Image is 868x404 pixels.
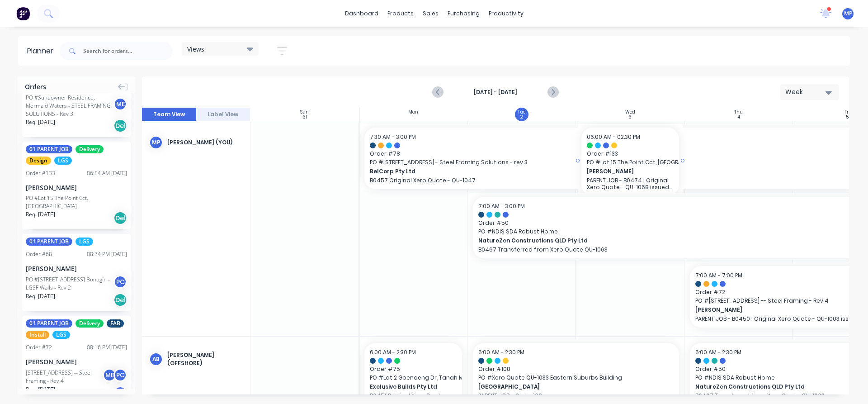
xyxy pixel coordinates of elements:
div: MP [149,136,163,149]
span: Install [26,331,49,339]
strong: [DATE] - [DATE] [450,88,541,96]
div: PO #Sundowner Residence, Mermaid Waters - STEEL FRAMING SOLUTIONS - Rev 3 [26,94,116,118]
div: I [113,386,127,400]
div: PO #[STREET_ADDRESS] Bonogin - LGSF Walls - Rev 2 [26,276,116,292]
div: [STREET_ADDRESS] -- Steel Framing - Rev 4 [26,369,105,385]
div: 08:34 PM [DATE] [87,250,127,258]
div: 3 [628,115,632,119]
span: LGS [75,238,93,246]
img: Factory [16,7,30,20]
div: Mon [408,109,418,115]
span: LGS [54,157,72,165]
span: Design [26,157,51,165]
div: purchasing [443,7,484,20]
div: 5 [846,115,849,119]
span: 01 PARENT JOB [26,319,72,328]
div: 06:54 AM [DATE] [87,169,127,177]
div: Tue [518,109,525,115]
div: products [383,7,418,20]
button: Label View [196,108,250,121]
span: Views [187,44,204,54]
div: Fri [844,109,850,115]
div: Planner [27,46,58,57]
div: PC [113,275,127,289]
span: Delivery [75,319,104,328]
div: Week [785,87,827,97]
span: 01 PARENT JOB [26,238,72,246]
div: PO #Lot 15 The Point Cct, [GEOGRAPHIC_DATA] [26,194,127,210]
div: [PERSON_NAME] (OFFSHORE) [167,351,243,367]
div: Del [113,119,127,133]
div: sales [418,7,443,20]
span: Req. [DATE] [26,292,55,300]
span: Req. [DATE] [26,210,55,219]
span: MP [844,10,852,18]
div: [PERSON_NAME] [26,264,127,273]
div: Del [113,293,127,307]
span: 01 PARENT JOB [26,145,72,153]
div: [PERSON_NAME] (You) [167,138,243,147]
div: Wed [625,109,635,115]
input: Search for orders... [83,42,173,60]
div: AB [149,352,163,366]
span: Delivery [75,145,104,153]
div: productivity [484,7,528,20]
div: [PERSON_NAME] [26,183,127,192]
span: Orders [25,82,46,91]
div: 1 [412,115,414,119]
div: ME [113,97,127,111]
div: 31 [302,115,307,119]
div: Thu [734,109,743,115]
div: 2 [520,115,523,119]
span: FAB [107,319,124,328]
a: dashboard [340,7,383,20]
div: Del [113,211,127,225]
div: PC [113,368,127,382]
button: Week [780,84,839,100]
div: Order # 133 [26,169,55,177]
span: Req. [DATE] [26,118,55,126]
button: Team View [142,108,196,121]
div: 08:16 PM [DATE] [87,343,127,352]
div: Sun [300,109,309,115]
div: 4 [737,115,740,119]
span: LGS [52,331,70,339]
span: Req. [DATE] [26,385,55,394]
div: ME [103,368,116,382]
div: [PERSON_NAME] [26,357,127,366]
div: Order # 68 [26,250,52,258]
div: Order # 72 [26,343,52,352]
